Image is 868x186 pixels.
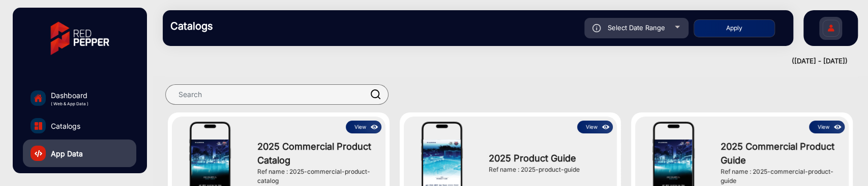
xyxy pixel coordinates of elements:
img: icon [600,122,612,133]
div: Ref name : 2025-commercial-product-guide [721,167,840,185]
span: Dashboard [51,90,88,101]
span: Select Date Range [608,24,665,32]
img: catalog [35,122,42,130]
img: icon [832,122,844,133]
span: 2025 Commercial Product Guide [721,139,840,167]
button: Apply [694,19,775,37]
img: prodSearch.svg [371,89,381,99]
span: 2025 Commercial Product Catalog [257,139,376,167]
img: icon [592,24,601,32]
img: Sign%20Up.svg [820,12,842,48]
span: ( Web & App Data ) [51,101,88,107]
a: Dashboard( Web & App Data ) [23,84,136,112]
span: App Data [51,148,83,159]
h3: Catalogs [170,20,313,32]
div: ([DATE] - [DATE]) [153,56,848,66]
a: Catalogs [23,112,136,139]
div: Ref name : 2025-commercial-product-catalog [257,167,376,185]
a: App Data [23,139,136,167]
img: icon [369,122,380,133]
span: Catalogs [51,121,80,131]
div: Ref name : 2025-product-guide [489,165,608,174]
button: Viewicon [809,121,845,133]
input: Search [165,84,388,105]
img: vmg-logo [43,13,116,64]
button: Viewicon [577,121,613,133]
img: catalog [35,150,42,157]
span: 2025 Product Guide [489,151,608,165]
img: home [34,94,43,103]
button: Viewicon [346,121,381,133]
